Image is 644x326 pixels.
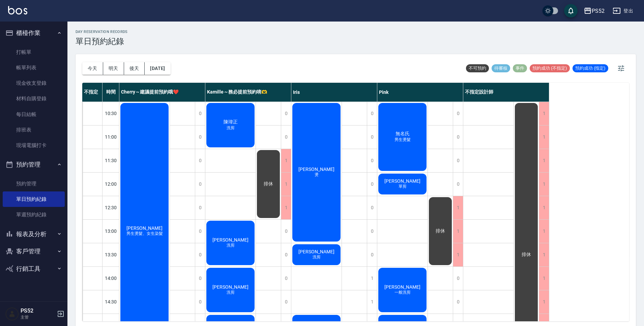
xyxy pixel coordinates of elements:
[195,243,205,266] div: 0
[466,65,489,71] span: 不可預約
[281,196,291,219] div: 1
[145,62,170,75] button: [DATE]
[453,267,463,290] div: 0
[3,138,65,153] a: 現場電腦打卡
[610,5,636,17] button: 登出
[103,125,119,149] div: 11:00
[3,260,65,278] button: 行銷工具
[124,62,145,75] button: 後天
[3,60,65,75] a: 帳單列表
[313,172,320,178] span: 燙
[3,24,65,42] button: 櫃檯作業
[581,4,607,18] button: PS52
[367,149,377,172] div: 0
[125,231,164,237] span: 男生燙髮、女生染髮
[281,149,291,172] div: 1
[564,4,578,17] button: save
[3,75,65,91] a: 現金收支登錄
[3,91,65,106] a: 材料自購登錄
[3,176,65,191] a: 預約管理
[225,290,236,295] span: 洗剪
[103,290,119,314] div: 14:30
[367,125,377,149] div: 0
[262,181,274,187] span: 排休
[453,243,463,266] div: 1
[195,102,205,125] div: 0
[103,266,119,290] div: 14:00
[383,178,422,184] span: [PERSON_NAME]
[297,249,336,254] span: [PERSON_NAME]
[211,237,250,243] span: [PERSON_NAME]
[195,173,205,196] div: 0
[367,267,377,290] div: 1
[103,62,124,75] button: 明天
[3,44,65,60] a: 打帳單
[76,37,128,46] h3: 單日預約紀錄
[539,173,549,196] div: 1
[3,207,65,222] a: 單週預約紀錄
[211,284,250,290] span: [PERSON_NAME]
[367,220,377,243] div: 0
[3,122,65,138] a: 排班表
[434,228,446,234] span: 排休
[539,102,549,125] div: 1
[539,149,549,172] div: 1
[3,225,65,243] button: 報表及分析
[539,220,549,243] div: 1
[394,131,411,137] span: 無名氏
[453,102,463,125] div: 0
[195,125,205,149] div: 0
[281,290,291,314] div: 0
[281,125,291,149] div: 0
[513,65,527,71] span: 事件
[195,267,205,290] div: 0
[311,254,322,260] span: 洗剪
[463,83,549,102] div: 不指定設計師
[383,284,422,290] span: [PERSON_NAME]
[367,196,377,219] div: 0
[453,196,463,219] div: 1
[453,173,463,196] div: 0
[281,243,291,266] div: 0
[539,125,549,149] div: 1
[195,196,205,219] div: 0
[393,137,412,143] span: 男生燙髮
[453,220,463,243] div: 1
[225,125,236,131] span: 洗剪
[195,220,205,243] div: 0
[103,172,119,196] div: 12:00
[573,65,608,71] span: 預約成功 (指定)
[103,243,119,266] div: 13:30
[82,62,103,75] button: 今天
[281,102,291,125] div: 0
[3,107,65,122] a: 每日結帳
[3,156,65,173] button: 預約管理
[205,83,291,102] div: Kamille～務必提前預約唷🫶
[453,290,463,314] div: 0
[377,83,463,102] div: Pink
[393,290,412,295] span: 一般洗剪
[281,173,291,196] div: 1
[82,83,103,102] div: 不指定
[530,65,570,71] span: 預約成功 (不指定)
[397,184,408,189] span: 單剪
[21,307,55,314] h5: PS52
[195,149,205,172] div: 0
[103,149,119,172] div: 11:30
[119,83,205,102] div: Cherry～建議提前預約哦❤️
[539,290,549,314] div: 1
[3,243,65,260] button: 客戶管理
[76,30,128,34] h2: day Reservation records
[492,65,510,71] span: 待審核
[103,196,119,219] div: 12:30
[539,267,549,290] div: 1
[225,243,236,248] span: 洗剪
[367,102,377,125] div: 0
[539,243,549,266] div: 1
[281,267,291,290] div: 0
[367,173,377,196] div: 0
[125,225,164,231] span: [PERSON_NAME]
[453,125,463,149] div: 0
[103,102,119,125] div: 10:30
[21,314,55,320] p: 主管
